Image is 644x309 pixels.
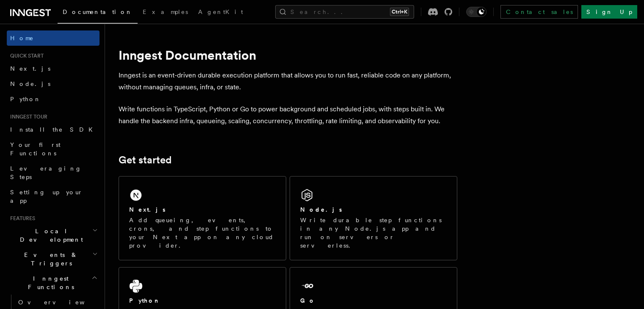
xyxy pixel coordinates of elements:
[129,205,166,214] h2: Next.js
[300,205,342,214] h2: Node.js
[10,189,83,204] span: Setting up your app
[7,251,92,268] span: Events & Triggers
[10,80,50,87] span: Node.js
[198,8,243,15] span: AgentKit
[7,122,100,137] a: Install the SDK
[129,296,160,305] h2: Python
[138,3,193,23] a: Examples
[10,126,98,133] span: Install the SDK
[300,296,315,305] h2: Go
[500,5,578,19] a: Contact sales
[7,247,100,271] button: Events & Triggers
[119,103,457,127] p: Write functions in TypeScript, Python or Go to power background and scheduled jobs, with steps bu...
[581,5,637,19] a: Sign Up
[7,185,100,208] a: Setting up your app
[58,3,138,24] a: Documentation
[7,227,92,244] span: Local Development
[300,216,447,250] p: Write durable step functions in any Node.js app and run on servers or serverless.
[290,176,457,260] a: Node.jsWrite durable step functions in any Node.js app and run on servers or serverless.
[119,47,457,63] h1: Inngest Documentation
[7,61,100,76] a: Next.js
[119,154,171,166] a: Get started
[7,161,100,185] a: Leveraging Steps
[10,141,61,157] span: Your first Functions
[129,216,276,250] p: Add queueing, events, crons, and step functions to your Next app on any cloud provider.
[7,76,100,91] a: Node.js
[7,30,100,46] a: Home
[10,65,50,72] span: Next.js
[275,5,414,19] button: Search...Ctrl+K
[18,299,105,306] span: Overview
[193,3,248,23] a: AgentKit
[119,69,457,93] p: Inngest is an event-driven durable execution platform that allows you to run fast, reliable code ...
[7,52,44,59] span: Quick start
[390,8,409,16] kbd: Ctrl+K
[7,113,47,120] span: Inngest tour
[10,165,82,180] span: Leveraging Steps
[10,34,34,42] span: Home
[63,8,133,15] span: Documentation
[7,215,35,222] span: Features
[7,271,100,295] button: Inngest Functions
[466,7,486,17] button: Toggle dark mode
[143,8,188,15] span: Examples
[7,274,91,291] span: Inngest Functions
[119,176,286,260] a: Next.jsAdd queueing, events, crons, and step functions to your Next app on any cloud provider.
[10,96,41,102] span: Python
[7,223,100,247] button: Local Development
[7,91,100,107] a: Python
[7,137,100,161] a: Your first Functions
